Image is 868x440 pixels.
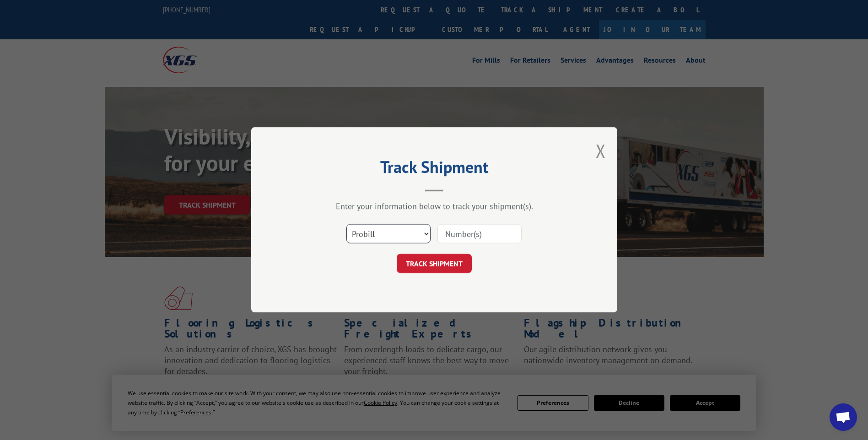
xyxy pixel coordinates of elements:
button: TRACK SHIPMENT [397,254,472,274]
button: Close modal [596,139,606,163]
input: Number(s) [437,225,522,244]
h2: Track Shipment [297,161,571,178]
div: Open chat [830,403,857,431]
div: Enter your information below to track your shipment(s). [297,201,571,212]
